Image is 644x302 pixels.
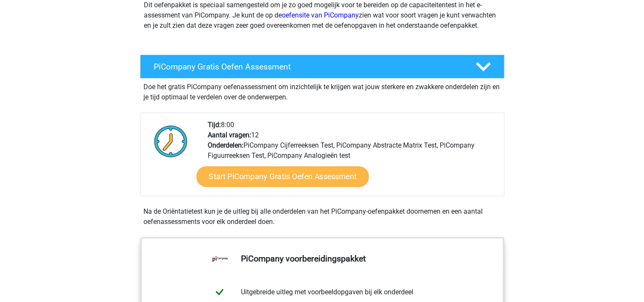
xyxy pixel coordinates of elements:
[196,166,369,187] a: Start PiCompany Gratis Oefen Assessment
[140,206,504,227] div: Na de Oriëntatietest kun je de uitleg bij alle onderdelen van het PiCompany-oefenpakket doornemen...
[201,120,504,196] div: 8:00 12 PiCompany Cijferreeksen Test, PiCompany Abstracte Matrix Test, PiCompany Figuurreeksen Te...
[282,11,359,19] a: oefensite van PiCompany
[208,141,243,149] b: Onderdelen:
[208,121,221,129] b: Tijd:
[140,78,504,102] div: Doe het gratis PiCompany oefenassessment om inzichtelijk te krijgen wat jouw sterkere en zwakkere...
[137,55,508,78] a: PiCompany Gratis Oefen Assessment
[208,131,251,139] b: Aantal vragen:
[149,120,192,163] img: Klok
[154,62,462,72] h4: PiCompany Gratis Oefen Assessment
